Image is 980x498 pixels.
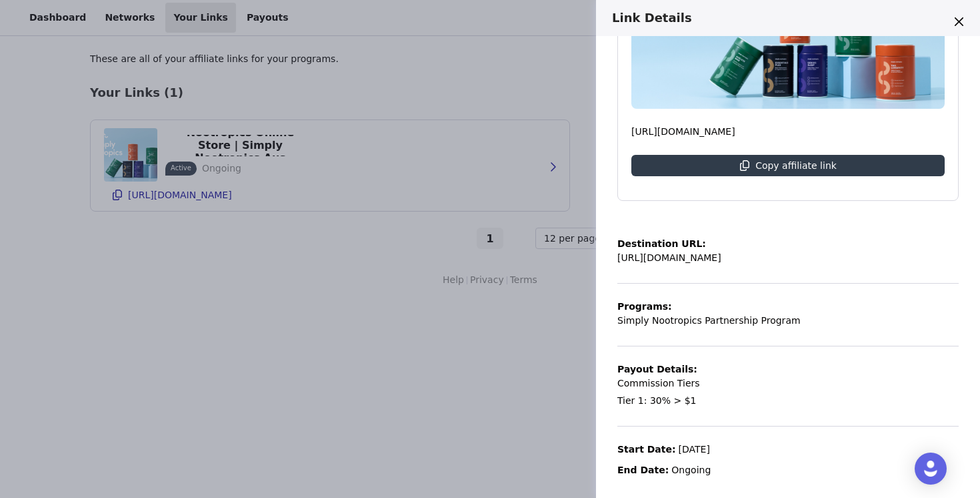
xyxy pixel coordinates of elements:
[612,11,947,25] h3: Link Details
[617,251,721,265] p: [URL][DOMAIN_NAME]
[948,11,969,32] button: Close
[617,443,676,457] p: Start Date:
[617,300,801,314] p: Programs:
[671,463,711,477] p: Ongoing
[617,314,801,328] p: Simply Nootropics Partnership Program
[631,125,945,139] p: [URL][DOMAIN_NAME]
[915,453,947,485] div: Open Intercom Messenger
[617,377,700,391] p: Commission Tiers
[617,237,721,251] p: Destination URL:
[679,443,710,457] p: [DATE]
[631,155,945,176] button: Copy affiliate link
[617,463,669,477] p: End Date:
[617,394,696,408] p: Tier 1: 30% > $1
[617,362,700,377] p: Payout Details:
[755,160,837,171] p: Copy affiliate link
